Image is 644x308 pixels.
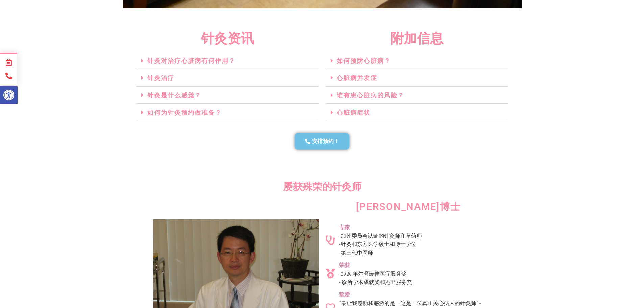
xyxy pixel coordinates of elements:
font: - [339,270,341,277]
font: 安排预约！ [312,138,339,144]
h3: 心脏病症状 [326,104,508,121]
h3: 针灸对治疗心脏病有何作用？ [136,52,319,69]
font: - 诊所学术成就奖和杰出服务奖 [339,279,412,285]
font: 屡获殊荣的针灸师 [283,181,361,192]
h3: 如何为针灸预约做准备？ [136,104,319,121]
a: 安排预约！ [295,133,349,150]
font: - [339,241,341,247]
h3: 心脏病并发症 [326,69,508,87]
font: 针灸和东方医学硕士和博士学位 [341,241,416,247]
font: 荣获 [339,262,350,268]
font: 挚爱 [339,291,350,298]
font: 专家 [339,224,350,231]
font: 如何预防心脏病？ [337,57,391,64]
font: 心脏病并发症 [337,74,377,81]
font: - [339,249,341,256]
font: 附加信息 [390,31,443,46]
font: 2020 年尔湾最佳医疗服务奖 [341,270,407,277]
h3: 针灸是什么感觉？ [136,87,319,104]
font: 第三代中医师 [341,249,373,256]
font: 针灸对治疗心脏病有何作用？ [147,57,235,64]
font: - [339,232,341,239]
font: [PERSON_NAME]博士 [356,201,461,212]
font: 谁有患心脏病的风险？ [337,92,404,99]
h3: 如何预防心脏病？ [326,52,508,69]
font: 如何为针灸预约做准备？ [147,109,222,116]
h3: 谁有患心脏病的风险？ [326,87,508,104]
font: 加州委员会认证的针灸师和草药师 [341,232,422,239]
font: 针灸是什么感觉？ [147,92,201,99]
font: 心脏病症状 [337,109,371,116]
font: 针灸资讯 [201,31,254,46]
h3: 针灸治疗 [136,69,319,87]
font: 针灸治疗 [147,74,174,81]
